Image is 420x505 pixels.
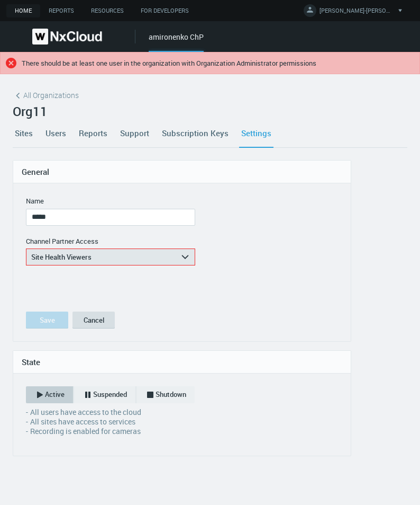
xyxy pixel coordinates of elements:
[6,4,40,17] a: Home
[118,119,151,147] a: Support
[22,59,316,67] div: There should be at least one user in the organization with Organization Administrator permissions
[132,4,197,17] a: For Developers
[26,312,68,329] button: Save
[319,6,394,19] span: [PERSON_NAME]-[PERSON_NAME]
[22,167,342,176] h4: General
[83,4,132,17] a: Resources
[149,31,204,52] div: amironenko ChP
[40,4,83,17] a: Reports
[77,119,109,147] a: Reports
[26,236,98,247] label: Channel Partner Access
[156,389,186,400] span: Shutdown
[26,196,44,207] label: Name
[28,427,195,436] li: Recording is enabled for cameras
[22,357,342,367] h4: State
[136,386,195,403] button: Shutdown
[26,386,73,403] button: Active
[13,90,79,101] a: All Organizations
[13,119,35,147] a: Sites
[13,104,407,119] h2: Org11
[28,407,195,417] li: All users have access to the cloud
[23,90,79,101] span: All Organizations
[40,316,55,324] div: Save
[26,249,180,265] div: Site Health Viewers
[45,389,65,400] span: Active
[160,119,231,147] a: Subscription Keys
[93,389,127,400] span: Suspended
[32,29,102,45] img: Nx Cloud logo
[72,312,115,329] button: Cancel
[239,119,273,147] a: Settings
[28,417,195,427] li: All sites have access to services
[74,386,135,403] button: Suspended
[43,119,68,147] a: Users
